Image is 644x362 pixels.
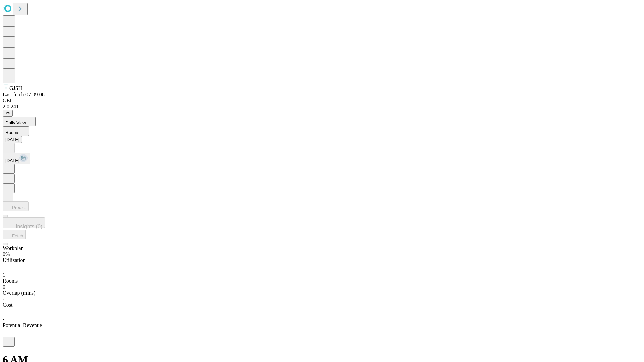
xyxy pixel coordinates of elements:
span: Last fetch: 07:09:06 [3,92,45,97]
span: Daily View [5,120,26,125]
span: - [3,316,4,322]
span: GJSH [9,85,22,91]
button: [DATE] [3,136,22,143]
span: [DATE] [5,158,19,163]
span: Overlap (mins) [3,290,35,296]
span: 0% [3,251,10,257]
span: Workplan [3,245,24,251]
button: Insights (0) [3,217,45,228]
button: Fetch [3,230,26,239]
span: Rooms [5,130,19,135]
span: 1 [3,272,5,278]
span: Potential Revenue [3,322,42,328]
button: Rooms [3,126,29,136]
span: Insights (0) [16,224,42,229]
button: Daily View [3,117,36,126]
span: Cost [3,302,12,308]
div: 2.0.241 [3,104,641,110]
span: - [3,296,4,302]
span: Rooms [3,278,18,284]
span: @ [5,111,10,116]
button: Predict [3,201,29,211]
div: GEI [3,98,641,104]
span: Utilization [3,257,25,263]
button: @ [3,110,13,117]
button: [DATE] [3,153,30,164]
span: 0 [3,284,5,290]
